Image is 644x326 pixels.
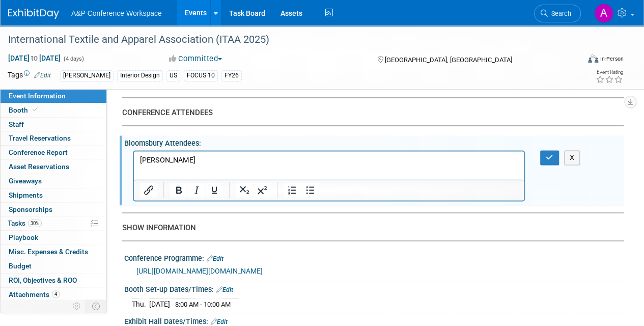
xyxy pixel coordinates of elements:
a: Edit [34,72,51,79]
span: [GEOGRAPHIC_DATA], [GEOGRAPHIC_DATA] [384,56,512,64]
a: Tasks30% [1,216,106,230]
div: Event Rating [596,70,623,75]
div: Booth Set-up Dates/Times: [124,281,624,294]
button: Committed [165,53,226,64]
button: Numbered list [284,183,301,197]
a: Edit [211,318,228,325]
div: In-Person [600,55,624,63]
a: Search [534,5,581,22]
a: Booth [1,103,106,117]
td: Personalize Event Tab Strip [68,300,86,313]
div: Interior Design [117,70,163,81]
img: Format-Inperson.png [588,55,598,63]
i: Booth reservation complete [33,107,38,113]
a: Shipments [1,188,106,202]
button: Subscript [236,183,253,197]
span: Conference Report [9,148,68,156]
a: Attachments4 [1,288,106,302]
span: 30% [28,220,42,227]
span: Giveaways [9,177,42,185]
a: Sponsorships [1,203,106,216]
button: Bullet list [301,183,319,197]
span: Asset Reservations [9,162,69,171]
span: Search [548,10,571,17]
div: FY26 [221,70,242,81]
span: Sponsorships [9,205,52,213]
a: [URL][DOMAIN_NAME][DOMAIN_NAME] [136,267,263,275]
a: Staff [1,118,106,131]
span: ROI, Objectives & ROO [9,276,77,284]
span: (4 days) [63,56,84,62]
td: Tags [8,70,51,81]
div: Event Format [534,53,624,68]
a: Edit [216,286,233,293]
a: Conference Report [1,146,106,159]
span: A&P Conference Workspace [71,9,162,17]
a: Travel Reservations [1,131,106,145]
a: Budget [1,259,106,273]
img: ExhibitDay [8,9,59,19]
td: Toggle Event Tabs [86,300,107,313]
button: Bold [170,183,187,197]
div: Conference Programme: [124,251,624,264]
a: Giveaways [1,174,106,188]
td: Thu. [132,298,149,309]
img: Amanda Oney [594,4,613,23]
span: 8:00 AM - 10:00 AM [175,300,231,308]
span: Travel Reservations [9,134,71,142]
button: Superscript [254,183,271,197]
span: Event Information [9,92,66,100]
span: Shipments [9,191,43,199]
div: CONFERENCE ATTENDEES [122,107,616,118]
span: Misc. Expenses & Credits [9,248,88,256]
span: 4 [52,290,60,298]
button: Insert/edit link [140,183,157,197]
button: Underline [206,183,223,197]
span: [DATE] [DATE] [8,53,61,63]
div: International Textile and Apparel Association (ITAA 2025) [5,31,571,49]
div: FOCUS 10 [184,70,218,81]
span: Tasks [8,219,42,227]
div: US [166,70,180,81]
a: ROI, Objectives & ROO [1,274,106,287]
a: Playbook [1,231,106,244]
a: Asset Reservations [1,160,106,174]
div: Bloomsbury Attendees: [124,135,624,148]
span: Attachments [9,290,60,298]
span: to [30,54,39,62]
iframe: Rich Text Area [134,151,524,179]
td: [DATE] [149,298,170,309]
span: Staff [9,120,24,128]
span: Booth [9,106,40,114]
button: Italic [188,183,205,197]
span: Budget [9,262,32,270]
a: Event Information [1,89,106,103]
button: X [564,150,580,165]
span: Playbook [9,233,38,241]
a: Edit [207,255,223,262]
div: SHOW INFORMATION [122,223,616,233]
a: Misc. Expenses & Credits [1,245,106,259]
div: [PERSON_NAME] [60,70,114,81]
